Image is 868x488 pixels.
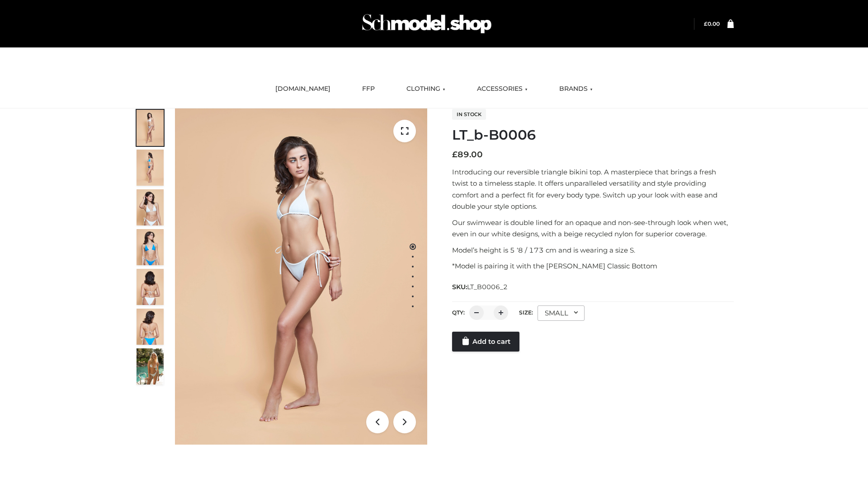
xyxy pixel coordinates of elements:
[452,166,734,212] p: Introducing our reversible triangle bikini top. A masterpiece that brings a fresh twist to a time...
[137,110,164,146] img: ArielClassicBikiniTop_CloudNine_AzureSky_OW114ECO_1-scaled.jpg
[452,150,483,160] bdi: 89.00
[467,283,508,291] span: LT_B0006_2
[452,244,734,256] p: Model’s height is 5 ‘8 / 173 cm and is wearing a size S.
[704,20,720,27] bdi: 0.00
[137,348,164,385] img: Arieltop_CloudNine_AzureSky2.jpg
[552,79,599,99] a: BRANDS
[452,309,465,316] label: QTY:
[175,108,427,445] img: LT_b-B0006
[470,79,534,99] a: ACCESSORIES
[137,189,164,225] img: ArielClassicBikiniTop_CloudNine_AzureSky_OW114ECO_3-scaled.jpg
[137,150,164,186] img: ArielClassicBikiniTop_CloudNine_AzureSky_OW114ECO_2-scaled.jpg
[452,332,519,352] a: Add to cart
[519,309,533,316] label: Size:
[355,79,382,99] a: FFP
[538,305,585,321] div: SMALL
[359,6,495,42] img: Schmodel Admin 964
[704,20,720,27] a: £0.00
[452,109,486,120] span: In stock
[452,282,509,292] span: SKU:
[452,127,734,143] h1: LT_b-B0006
[452,260,734,272] p: *Model is pairing it with the [PERSON_NAME] Classic Bottom
[452,217,734,240] p: Our swimwear is double lined for an opaque and non-see-through look when wet, even in our white d...
[137,309,164,345] img: ArielClassicBikiniTop_CloudNine_AzureSky_OW114ECO_8-scaled.jpg
[704,20,708,27] span: £
[137,269,164,305] img: ArielClassicBikiniTop_CloudNine_AzureSky_OW114ECO_7-scaled.jpg
[400,79,452,99] a: CLOTHING
[269,79,337,99] a: [DOMAIN_NAME]
[452,150,458,160] span: £
[137,229,164,265] img: ArielClassicBikiniTop_CloudNine_AzureSky_OW114ECO_4-scaled.jpg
